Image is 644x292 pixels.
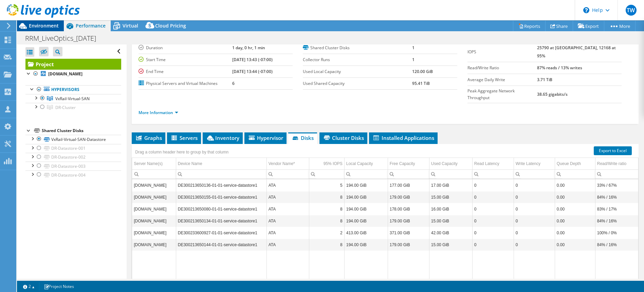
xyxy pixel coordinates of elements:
td: Column Vendor Name*, Value ATA [266,215,309,227]
td: Column Read/Write ratio, Filter cell [595,169,641,179]
div: 95% IOPS [324,160,343,168]
td: Column Vendor Name*, Value ATA [266,191,309,203]
td: Column 95% IOPS, Value 2 [309,227,344,239]
a: Project Notes [39,282,79,291]
span: Performance [76,22,106,29]
a: 2 [18,282,39,291]
td: Column Vendor Name*, Value ATA [266,227,309,239]
a: DR-Datastore-002 [25,153,121,162]
td: Column Read Latency, Value 0 [472,179,514,191]
td: Column Vendor Name*, Filter cell [266,169,309,179]
b: 87% reads / 13% writes [537,65,582,71]
td: Column Free Capacity, Value 179.00 GiB [388,239,429,251]
td: Column Read/Write ratio, Value 84% / 16% [595,239,641,251]
td: Column Write Latency, Filter cell [514,169,555,179]
td: Free Capacity Column [388,158,429,170]
div: Server Name(s) [134,160,163,168]
b: [DATE] 13:44 (-07:00) [232,69,273,74]
b: 120.00 GiB [412,69,433,74]
td: Column Used Capacity, Value 15.00 GiB [429,215,472,227]
td: Column Queue Depth, Filter cell [555,169,595,179]
b: [DATE] 13:43 (-07:00) [232,57,273,62]
a: Project [25,59,121,70]
td: Column Server Name(s), Value vxrail-02.rrm.com [132,215,176,227]
td: Column Local Capacity, Value 194.00 GiB [344,215,388,227]
td: Column Read/Write ratio, Value 84% / 16% [595,215,641,227]
td: Column Used Capacity, Value 17.00 GiB [429,179,472,191]
a: VxRail-Virtual-SAN [25,94,121,103]
td: Server Name(s) Column [132,158,176,170]
b: 1 [412,45,415,51]
td: Column Server Name(s), Value vxrail-06.rrm.com [132,227,176,239]
td: Column Local Capacity, Value 413.00 GiB [344,227,388,239]
td: Column Local Capacity, Value 194.00 GiB [344,191,388,203]
a: Export [573,21,604,31]
td: Column Device Name, Value DE300233600927-01-01-service-datastore1 [176,227,266,239]
a: DR-Cluster [25,103,121,112]
td: Column Used Capacity, Value 16.00 GiB [429,203,472,215]
div: Read Latency [474,160,499,168]
span: Virtual [123,22,138,29]
span: Graphs [135,134,162,141]
span: Hypervisor [248,134,283,141]
td: Column 95% IOPS, Value 5 [309,179,344,191]
h1: RRM_LiveOptics_[DATE] [22,35,107,42]
div: Drag a column header here to group by that column [133,147,230,157]
a: Share [545,21,573,31]
a: VxRail-Virtual-SAN-Datastore [25,135,121,144]
svg: \n [583,7,589,13]
label: Duration [139,44,232,51]
td: Column Server Name(s), Filter cell [132,169,176,179]
div: Read/Write ratio [597,160,626,168]
td: Column Write Latency, Value 0 [514,227,555,239]
td: Column Used Capacity, Value 42.00 GiB [429,227,472,239]
a: More Information [139,110,178,115]
td: Column Free Capacity, Filter cell [388,169,429,179]
div: Vendor Name* [269,160,295,168]
td: 95% IOPS Column [309,158,344,170]
td: Column Free Capacity, Value 178.00 GiB [388,203,429,215]
td: Column Write Latency, Value 0 [514,191,555,203]
label: Shared Cluster Disks [303,44,412,51]
td: Column Queue Depth, Value 0.00 [555,203,595,215]
td: Column Server Name(s), Value vxrail-04.rrm.com [132,239,176,251]
td: Column Read Latency, Value 0 [472,239,514,251]
a: DR-Datastore-004 [25,170,121,179]
td: Column Write Latency, Value 0 [514,215,555,227]
td: Column Queue Depth, Value 0.00 [555,215,595,227]
td: Column Device Name, Value DE300213650136-01-01-service-datastore1 [176,179,266,191]
td: Column Read Latency, Value 0 [472,215,514,227]
td: Column 95% IOPS, Value 8 [309,239,344,251]
b: 1 [412,57,415,62]
span: TW [626,5,637,16]
td: Column Queue Depth, Value 0.00 [555,179,595,191]
a: Reports [513,21,546,31]
td: Column Device Name, Value DE300213650155-01-01-service-datastore1 [176,191,266,203]
label: IOPS [467,49,537,55]
label: Average Daily Write [467,76,537,83]
label: Read/Write Ratio [467,65,537,71]
td: Column Server Name(s), Value vxrail-05.rrm.com [132,191,176,203]
b: 25790 at [GEOGRAPHIC_DATA], 12168 at 95% [537,45,616,59]
td: Column Read Latency, Value 0 [472,203,514,215]
td: Column Queue Depth, Value 0.00 [555,191,595,203]
td: Column Queue Depth, Value 0.00 [555,239,595,251]
td: Column Read/Write ratio, Value 83% / 17% [595,203,641,215]
b: 3.71 TiB [537,77,552,83]
a: DR-Datastore-003 [25,162,121,170]
td: Column Vendor Name*, Value ATA [266,239,309,251]
span: Servers [170,134,198,141]
td: Read Latency Column [472,158,514,170]
td: Column Write Latency, Value 0 [514,179,555,191]
span: Cluster Disks [323,134,364,141]
td: Column Server Name(s), Value vxrail-01.rrm.com [132,203,176,215]
td: Column Free Capacity, Value 179.00 GiB [388,215,429,227]
span: VxRail-Virtual-SAN [55,96,90,102]
td: Column Used Capacity, Filter cell [429,169,472,179]
td: Column Write Latency, Value 0 [514,239,555,251]
span: Environment [29,22,59,29]
td: Column Used Capacity, Value 15.00 GiB [429,191,472,203]
td: Column Read Latency, Value 0 [472,227,514,239]
td: Column Free Capacity, Value 371.00 GiB [388,227,429,239]
div: Data grid [132,144,639,288]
